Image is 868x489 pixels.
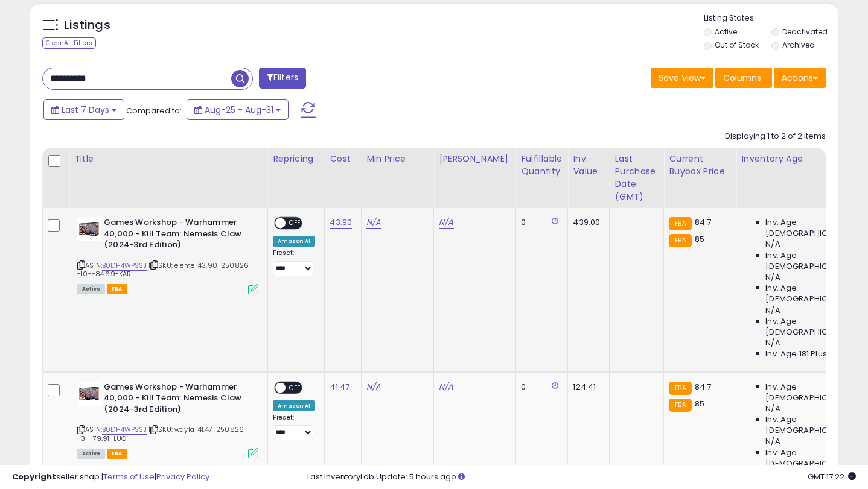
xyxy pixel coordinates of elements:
button: Columns [715,68,772,88]
span: N/A [765,305,780,316]
span: Aug-25 - Aug-31 [205,104,273,116]
a: B0DH4WPSSJ [102,260,147,271]
div: Repricing [273,153,319,165]
a: N/A [439,381,453,393]
div: Preset: [273,249,315,276]
div: Last Purchase Date (GMT) [614,153,659,203]
div: Displaying 1 to 2 of 2 items [725,131,826,142]
small: FBA [669,399,691,412]
span: N/A [765,338,780,349]
span: Inv. Age 181 Plus: [765,349,829,359]
button: Actions [774,68,826,88]
div: Last InventoryLab Update: 5 hours ago. [307,472,856,483]
a: 43.90 [330,216,352,229]
label: Out of Stock [715,40,759,50]
div: [PERSON_NAME] [439,153,511,165]
span: 84.7 [695,381,712,393]
div: ASIN: [77,217,258,293]
div: Cost [330,153,356,165]
small: FBA [669,217,691,230]
div: 124.41 [573,382,600,393]
small: FBA [669,234,691,247]
label: Archived [782,40,815,50]
span: OFF [286,382,305,393]
span: Compared to: [126,105,182,116]
span: 2025-09-9 17:22 GMT [808,471,856,482]
a: N/A [439,216,453,229]
button: Filters [259,68,306,89]
div: Clear All Filters [42,37,96,49]
div: seller snap | | [12,472,209,483]
div: Title [74,153,263,165]
button: Save View [651,68,713,88]
span: | SKU: wayla-41.47-250826--3--79.91-LUC [77,424,247,443]
span: 85 [695,398,704,409]
h5: Listings [64,17,110,34]
span: N/A [765,239,780,250]
span: Columns [723,72,761,84]
div: Min Price [366,153,429,165]
div: Amazon AI [273,236,315,247]
div: Inv. value [573,153,604,178]
div: Amazon AI [273,400,315,411]
strong: Copyright [12,471,56,482]
div: Current Buybox Price [669,153,731,178]
a: Terms of Use [103,471,155,482]
span: N/A [765,436,780,447]
span: Last 7 Days [62,104,109,116]
span: 84.7 [695,216,712,228]
button: Last 7 Days [43,99,124,120]
span: All listings currently available for purchase on Amazon [77,284,105,294]
span: | SKU: eleme-43.90-250826--10--84.69-KAR [77,260,252,279]
label: Active [715,27,737,37]
span: FBA [107,449,127,459]
label: Deactivated [782,27,828,37]
b: Games Workshop - Warhammer 40,000 - Kill Team: Nemesis Claw (2024-3rd Edition) [104,217,251,254]
a: 41.47 [330,381,349,393]
span: N/A [765,403,780,414]
div: 0 [521,382,558,393]
a: B0DH4WPSSJ [102,424,147,435]
div: ASIN: [77,382,258,458]
div: 439.00 [573,217,600,228]
div: 0 [521,217,558,228]
b: Games Workshop - Warhammer 40,000 - Kill Team: Nemesis Claw (2024-3rd Edition) [104,382,251,418]
div: Preset: [273,414,315,441]
img: 41U1sbGUDRL._SL40_.jpg [77,382,101,406]
button: Aug-25 - Aug-31 [187,99,289,120]
small: FBA [669,382,691,395]
div: Fulfillable Quantity [521,153,563,178]
a: N/A [366,381,381,393]
span: N/A [765,272,780,283]
img: 41U1sbGUDRL._SL40_.jpg [77,217,101,241]
a: Privacy Policy [156,471,209,482]
span: OFF [286,218,305,229]
span: 85 [695,233,704,245]
p: Listing States: [704,13,838,24]
span: All listings currently available for purchase on Amazon [77,449,105,459]
a: N/A [366,216,381,229]
span: FBA [107,284,127,294]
